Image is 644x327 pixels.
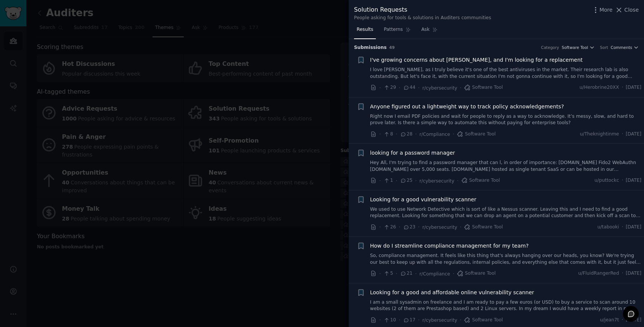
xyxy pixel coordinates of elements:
[354,24,376,39] a: Results
[354,44,387,51] span: Submission s
[423,225,457,230] span: r/cybersecurity
[399,84,400,92] span: ·
[622,270,623,277] span: ·
[419,24,440,39] a: Ask
[418,84,420,92] span: ·
[379,316,381,324] span: ·
[457,131,496,138] span: Software Tool
[626,84,641,91] span: [DATE]
[423,318,457,323] span: r/cybersecurity
[626,131,641,138] span: [DATE]
[383,317,396,324] span: 10
[595,177,619,184] span: u/puttockc
[580,84,619,91] span: u/Herobrine20XX
[403,84,415,91] span: 44
[415,177,417,185] span: ·
[420,132,450,137] span: r/Compliance
[461,177,500,184] span: Software Tool
[396,130,397,138] span: ·
[420,178,454,184] span: r/cybersecurity
[624,6,639,14] span: Close
[453,130,454,138] span: ·
[622,177,623,184] span: ·
[421,26,430,33] span: Ask
[460,84,461,92] span: ·
[389,45,395,50] span: 49
[611,45,632,50] span: Comments
[622,131,623,138] span: ·
[357,26,373,33] span: Results
[370,160,642,173] a: Hey All, I'm trying to find a password manager that can l, in order of importance: [DOMAIN_NAME] ...
[418,223,420,231] span: ·
[396,177,397,185] span: ·
[415,130,417,138] span: ·
[615,6,639,14] button: Close
[562,45,595,50] button: Software Tool
[626,270,641,277] span: [DATE]
[460,223,461,231] span: ·
[453,270,454,278] span: ·
[464,84,503,91] span: Software Tool
[370,149,455,157] a: looking for a password manager
[370,196,476,204] a: Looking for a good vulnerability scanner
[580,131,619,138] span: u/Theknightinme
[541,45,559,50] div: Category
[370,242,529,250] a: How do I streamline compliance management for my team?
[626,177,641,184] span: [DATE]
[464,224,503,231] span: Software Tool
[370,206,642,219] a: We used to use Network Detective which is sort of like a Nessus scanner. Leaving this and I need ...
[399,316,400,324] span: ·
[578,270,619,277] span: u/FluidRangerRed
[626,224,641,231] span: [DATE]
[600,317,619,324] span: u/jean7t
[379,177,381,185] span: ·
[597,224,619,231] span: u/tabooki
[370,103,564,111] a: Anyone figured out a lightweight way to track policy acknowledgements?
[370,252,642,266] a: So, compliance management. It feels like this thing that's always hanging over our heads, you kno...
[600,6,613,14] span: More
[383,84,396,91] span: 29
[418,316,420,324] span: ·
[622,84,623,91] span: ·
[383,177,393,184] span: 1
[379,130,381,138] span: ·
[370,67,642,80] a: I love [PERSON_NAME], as I truly believe it's one of the best antiviruses in the market. Their re...
[370,113,642,126] a: Right now I email PDF policies and wait for people to reply as a way to acknowledge. It’s messy, ...
[415,270,417,278] span: ·
[383,270,393,277] span: 5
[592,6,613,14] button: More
[384,26,403,33] span: Patterns
[420,271,450,277] span: r/Compliance
[379,84,381,92] span: ·
[400,270,412,277] span: 21
[354,15,491,21] div: People asking for tools & solutions in Auditers communities
[464,317,503,324] span: Software Tool
[354,5,491,15] div: Solution Requests
[400,131,412,138] span: 28
[383,224,396,231] span: 26
[370,56,583,64] a: I've growing concerns about [PERSON_NAME], and I'm looking for a replacement
[622,317,623,324] span: ·
[370,299,642,312] a: I am a small sysadmin on freelance and I am ready to pay a few euros (or USD) to buy a service to...
[379,223,381,231] span: ·
[383,131,393,138] span: 8
[460,316,461,324] span: ·
[403,224,415,231] span: 23
[611,45,639,50] button: Comments
[622,224,623,231] span: ·
[381,24,413,39] a: Patterns
[562,45,588,50] span: Software Tool
[399,223,400,231] span: ·
[379,270,381,278] span: ·
[457,177,458,185] span: ·
[457,270,496,277] span: Software Tool
[370,289,534,297] a: Looking for a good and affordable online vulnerability scanner
[423,85,457,91] span: r/cybersecurity
[600,45,608,50] div: Sort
